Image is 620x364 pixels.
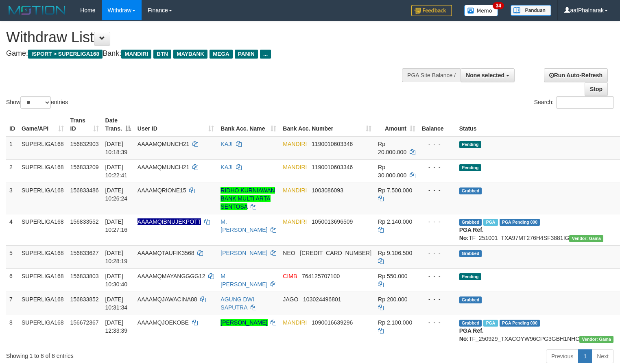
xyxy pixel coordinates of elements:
span: Pending [459,141,481,148]
div: - - - [422,272,453,280]
span: ISPORT > SUPERLIGA168 [28,50,103,59]
span: MANDIRI [283,319,307,326]
label: Show entries [6,96,68,109]
span: MANDIRI [283,141,307,147]
th: Date Trans.: activate to sort column descending [102,113,134,136]
th: Game/API: activate to sort column ascending [18,113,67,136]
span: Rp 2.100.000 [378,319,412,326]
td: 2 [6,159,18,183]
div: PGA Site Balance / [402,68,461,82]
span: NEO [283,250,295,256]
span: Rp 9.106.500 [378,250,412,256]
span: 156833852 [70,296,99,303]
div: Showing 1 to 8 of 8 entries [6,349,252,360]
span: [DATE] 10:31:34 [105,296,128,311]
span: Grabbed [459,320,482,327]
span: PGA Pending [500,320,540,327]
label: Search: [534,96,614,109]
a: [PERSON_NAME] [220,250,267,256]
td: 5 [6,245,18,268]
span: MANDIRI [283,218,307,225]
span: Grabbed [459,296,482,303]
img: MOTION_logo.png [6,4,68,16]
span: [DATE] 10:18:39 [105,141,128,155]
th: ID [6,113,18,136]
span: 156672367 [70,319,99,326]
div: - - - [422,318,453,327]
td: SUPERLIGA168 [18,245,67,268]
th: User ID: activate to sort column ascending [134,113,218,136]
select: Showentries [20,96,51,109]
span: Copy 103024496801 to clipboard [303,296,341,303]
div: - - - [422,140,453,148]
span: Copy 1190010603346 to clipboard [312,141,353,147]
a: Run Auto-Refresh [544,68,608,82]
span: BTN [153,50,171,59]
span: Vendor URL: https://trx31.1velocity.biz [579,336,613,343]
span: 156833209 [70,164,99,170]
span: 156833803 [70,273,99,279]
span: AAAAMQJOEKOBE [138,319,189,326]
span: Rp 20.000.000 [378,141,406,155]
b: PGA Ref. No: [459,227,484,241]
span: MANDIRI [121,50,151,59]
span: Copy 1090016639296 to clipboard [312,319,353,326]
span: MAYBANK [173,50,207,59]
span: AAAAMQJAWACINA88 [138,296,197,303]
td: SUPERLIGA168 [18,159,67,183]
span: Rp 200.000 [378,296,407,303]
span: Copy 764125707100 to clipboard [302,273,340,279]
span: AAAAMQRIONE15 [138,187,186,194]
a: M. [PERSON_NAME] [220,218,267,233]
div: - - - [422,295,453,303]
a: 1 [578,349,592,363]
span: Pending [459,273,481,280]
span: [DATE] 10:27:16 [105,218,128,233]
h1: Withdraw List [6,29,405,46]
span: Marked by aafsengchandara [483,320,498,327]
span: Pending [459,164,481,171]
span: JAGO [283,296,298,303]
a: Previous [546,349,579,363]
td: 7 [6,292,18,315]
span: Rp 2.140.000 [378,218,412,225]
span: MANDIRI [283,164,307,170]
span: Grabbed [459,219,482,226]
span: AAAAMQTAUFIK3568 [138,250,194,256]
b: PGA Ref. No: [459,327,484,342]
span: PANIN [235,50,258,59]
span: AAAAMQMUNCH21 [138,141,190,147]
img: Button%20Memo.svg [464,5,498,16]
span: Vendor URL: https://trx31.1velocity.biz [569,235,603,242]
span: Marked by aafsoycanthlai [483,219,498,226]
span: PGA Pending [500,219,540,226]
th: Amount: activate to sort column ascending [375,113,419,136]
input: Search: [556,96,614,109]
span: 156833486 [70,187,99,194]
td: 6 [6,268,18,292]
td: TF_250929_TXACOYW96CPG3GBH1NHC [456,315,617,346]
a: [PERSON_NAME] [220,319,267,326]
th: Balance [419,113,456,136]
th: Status [456,113,617,136]
td: SUPERLIGA168 [18,292,67,315]
span: Nama rekening ada tanda titik/strip, harap diedit [138,218,201,225]
a: KAJI [220,164,233,170]
span: [DATE] 12:33:39 [105,319,128,334]
span: 34 [493,2,504,9]
span: None selected [466,72,504,78]
h4: Game: Bank: [6,50,405,58]
button: None selected [461,68,515,82]
span: 156833552 [70,218,99,225]
span: 156833627 [70,250,99,256]
span: Rp 30.000.000 [378,164,406,179]
span: MEGA [210,50,233,59]
span: Grabbed [459,187,482,194]
td: SUPERLIGA168 [18,183,67,214]
span: 156832903 [70,141,99,147]
span: Copy 1190010603346 to clipboard [312,164,353,170]
a: Stop [585,82,608,96]
span: Copy 5859457206369533 to clipboard [300,250,371,256]
a: M [PERSON_NAME] [220,273,267,288]
th: Trans ID: activate to sort column ascending [67,113,102,136]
